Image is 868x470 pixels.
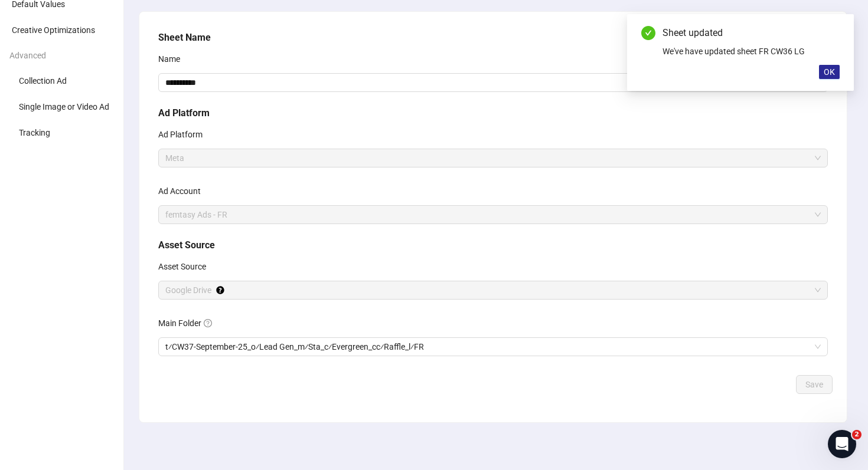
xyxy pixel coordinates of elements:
h5: Ad Platform [158,106,828,120]
span: question-circle [204,319,212,327]
span: 2 [852,430,862,439]
label: Main Folder [158,314,220,333]
span: Tracking [19,128,50,137]
div: Tooltip anchor [215,285,226,295]
label: Ad Account [158,182,208,201]
span: Meta [165,149,821,167]
span: OK [824,67,835,77]
span: t⁄CW37-September-25_o⁄Lead Gen_m⁄Sta_c⁄Evergreen_cc⁄Raffle_l⁄FR [165,338,821,356]
span: Creative Optimizations [12,25,95,35]
label: Asset Source [158,257,214,276]
span: femtasy Ads - FR [165,206,821,224]
span: Collection Ad [19,76,67,86]
span: check-circle [641,26,655,40]
div: Sheet updated [663,26,840,40]
button: Save [796,375,833,394]
h5: Sheet Name [158,31,828,45]
span: Google Drive [165,281,821,299]
span: Single Image or Video Ad [19,102,109,111]
label: Name [158,50,188,68]
label: Ad Platform [158,125,210,144]
a: Close [827,26,840,39]
iframe: Intercom live chat [828,430,856,458]
h5: Asset Source [158,238,828,252]
input: Name [158,73,828,92]
div: We've have updated sheet FR CW36 LG [663,45,840,58]
button: OK [819,65,840,79]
